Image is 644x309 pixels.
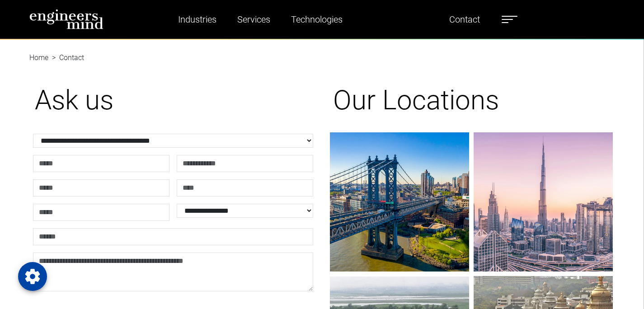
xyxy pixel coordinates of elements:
h1: Ask us [35,84,311,117]
a: Industries [174,9,220,30]
nav: breadcrumb [29,43,615,54]
li: Contact [48,52,84,63]
a: Technologies [287,9,346,30]
a: Contact [446,9,484,30]
img: gif [474,132,613,272]
h1: Our Locations [333,84,610,117]
img: logo [29,9,104,29]
a: Home [29,53,48,62]
a: Services [234,9,274,30]
img: gif [330,132,469,272]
